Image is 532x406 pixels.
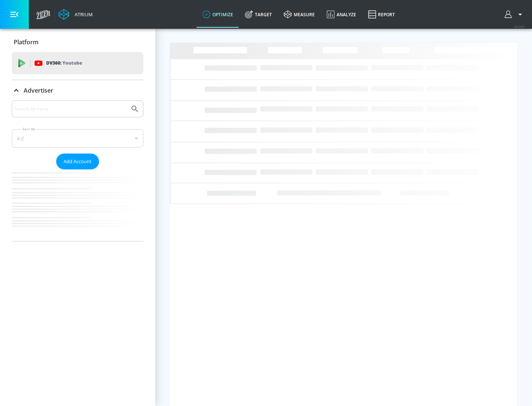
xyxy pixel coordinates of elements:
div: Advertiser [12,100,143,241]
a: Target [239,1,278,28]
a: optimize [197,1,239,28]
p: DV360: [46,59,82,67]
button: Add Account [56,154,99,169]
input: Search by name [15,104,127,114]
p: Platform [14,38,38,46]
span: v 4.24.0 [514,24,525,28]
a: measure [278,1,321,28]
div: A-Z [12,129,143,148]
a: Atrium [58,9,93,20]
p: Advertiser [24,86,53,94]
span: Add Account [64,157,92,166]
label: Sort By [21,127,37,131]
a: Report [362,1,401,28]
nav: list of Advertiser [12,169,143,241]
a: Analyze [321,1,362,28]
div: Platform [12,32,143,52]
p: Youtube [62,59,82,67]
div: DV360: Youtube [12,52,143,74]
div: Atrium [72,11,93,18]
div: Advertiser [12,80,143,101]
